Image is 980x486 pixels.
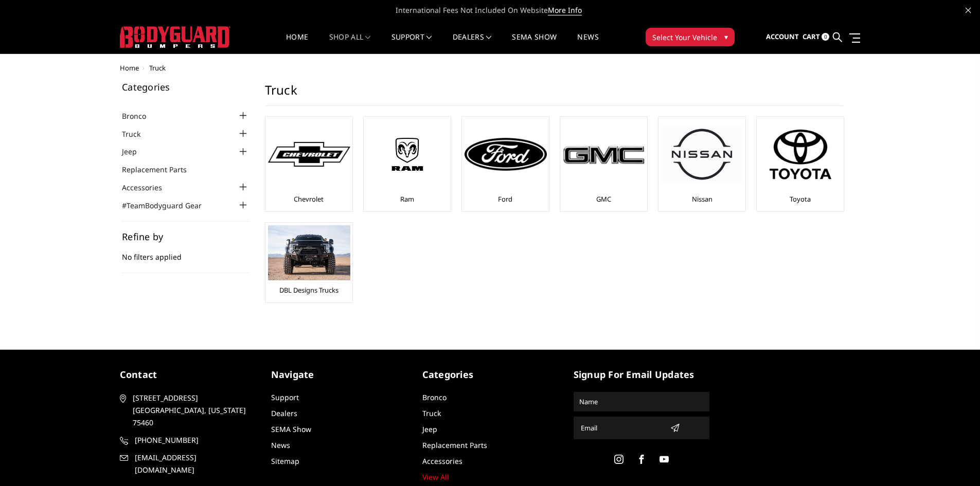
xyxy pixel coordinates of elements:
[822,33,829,41] span: 0
[122,146,150,157] a: Jeep
[271,368,407,382] h5: Navigate
[120,452,256,476] a: [EMAIL_ADDRESS][DOMAIN_NAME]
[120,368,256,382] h5: contact
[577,33,598,53] a: News
[120,26,230,48] img: BODYGUARD BUMPERS
[271,392,299,402] a: Support
[135,452,254,476] span: [EMAIL_ADDRESS][DOMAIN_NAME]
[766,32,799,41] span: Account
[122,129,153,139] a: Truck
[422,368,558,382] h5: Categories
[286,33,308,53] a: Home
[122,111,159,121] a: Bronco
[790,194,811,204] a: Toyota
[149,63,166,73] span: Truck
[122,82,250,92] h5: Categories
[271,456,299,466] a: Sitemap
[135,434,254,446] span: [PHONE_NUMBER]
[271,408,297,418] a: Dealers
[803,23,829,51] a: Cart 0
[271,440,290,450] a: News
[766,23,799,51] a: Account
[803,32,820,41] span: Cart
[548,5,582,15] a: More Info
[574,368,709,382] h5: signup for email updates
[498,194,512,204] a: Ford
[724,31,728,42] span: ▾
[122,164,200,175] a: Replacement Parts
[120,63,139,73] a: Home
[279,285,338,295] a: DBL Designs Trucks
[577,420,666,436] input: Email
[120,434,256,446] a: [PHONE_NUMBER]
[422,424,437,434] a: Jeep
[422,440,487,450] a: Replacement Parts
[453,33,492,53] a: Dealers
[646,28,735,46] button: Select Your Vehicle
[596,194,611,204] a: GMC
[652,32,717,43] span: Select Your Vehicle
[294,194,324,204] a: Chevrolet
[271,424,311,434] a: SEMA Show
[575,393,708,410] input: Name
[400,194,414,204] a: Ram
[122,182,175,193] a: Accessories
[265,82,843,106] h1: Truck
[122,200,215,211] a: #TeamBodyguard Gear
[692,194,712,204] a: Nissan
[329,33,371,53] a: shop all
[133,392,252,429] span: [STREET_ADDRESS] [GEOGRAPHIC_DATA], [US_STATE] 75460
[422,472,449,482] a: View All
[512,33,557,53] a: SEMA Show
[422,408,441,418] a: Truck
[422,456,462,466] a: Accessories
[391,33,432,53] a: Support
[122,232,250,241] h5: Refine by
[422,392,447,402] a: Bronco
[122,232,250,273] div: No filters applied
